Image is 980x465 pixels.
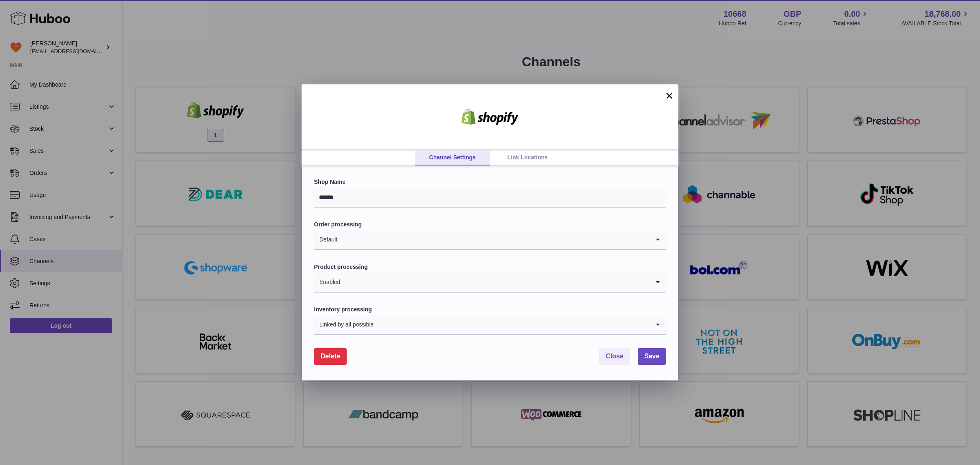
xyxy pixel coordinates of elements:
a: Link Locations [490,150,565,165]
a: Channel Settings [415,150,490,165]
button: Delete [314,348,347,365]
button: × [664,91,674,101]
label: Shop Name [314,178,666,186]
input: Search for option [374,315,650,334]
div: Search for option [314,315,666,335]
span: Enabled [314,273,341,292]
div: Search for option [314,273,666,293]
span: Delete [321,353,340,360]
button: Close [599,348,630,365]
span: Default [314,230,338,249]
div: Search for option [314,230,666,250]
img: shopify [455,109,525,125]
label: Product processing [314,263,666,271]
span: Close [606,353,624,360]
span: Save [644,353,659,360]
input: Search for option [338,230,650,249]
button: Save [638,348,666,365]
input: Search for option [341,273,650,292]
label: Order processing [314,221,666,228]
label: Inventory processing [314,306,666,313]
span: Linked by all possible [314,315,374,334]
